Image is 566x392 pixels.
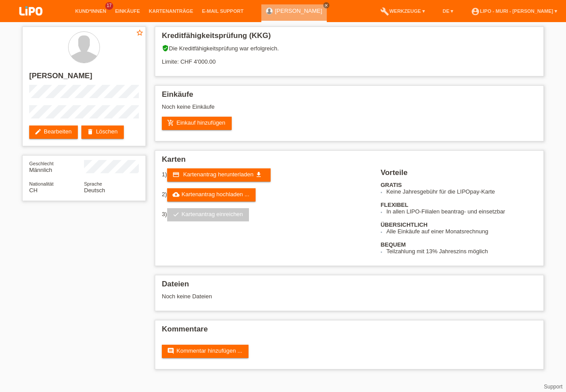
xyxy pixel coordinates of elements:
[471,7,480,16] i: account_circle
[386,228,537,235] li: Alle Einkäufe auf einer Monatsrechnung
[162,90,537,103] h2: Einkäufe
[162,188,370,202] div: 2)
[136,29,144,37] i: star_border
[380,7,389,16] i: build
[162,155,537,168] h2: Karten
[323,2,329,8] a: close
[275,8,322,14] a: [PERSON_NAME]
[167,119,174,126] i: add_shopping_cart
[167,168,271,182] a: credit_card Kartenantrag herunterladen get_app
[29,181,54,186] span: Nationalität
[162,103,537,117] div: Noch keine Einkäufe
[111,8,144,14] a: Einkäufe
[467,8,562,14] a: account_circleLIPO - Muri - [PERSON_NAME] ▾
[324,3,329,8] i: close
[29,126,78,139] a: editBearbeiten
[71,8,111,14] a: Kund*innen
[162,208,370,221] div: 3)
[386,248,537,255] li: Teilzahlung mit 13% Jahreszins möglich
[381,221,428,228] b: ÜBERSICHTLICH
[381,168,537,182] h2: Vorteile
[162,45,537,72] div: Die Kreditfähigkeitsprüfung war erfolgreich. Limite: CHF 4'000.00
[105,2,113,10] span: 17
[145,8,198,14] a: Kartenanträge
[172,191,180,198] i: cloud_upload
[172,211,180,218] i: check
[162,293,432,300] div: Noch keine Dateien
[29,72,139,85] h2: [PERSON_NAME]
[162,280,537,293] h2: Dateien
[162,345,249,358] a: commentKommentar hinzufügen ...
[255,171,262,178] i: get_app
[381,182,402,188] b: GRATIS
[381,202,409,208] b: FLEXIBEL
[544,384,562,390] a: Support
[9,18,53,25] a: LIPO pay
[162,168,370,182] div: 1)
[183,171,253,178] span: Kartenantrag herunterladen
[29,160,84,173] div: Männlich
[162,117,232,130] a: add_shopping_cartEinkauf hinzufügen
[167,347,174,354] i: comment
[167,188,256,202] a: cloud_uploadKartenantrag hochladen ...
[136,29,144,38] a: star_border
[84,187,105,194] span: Deutsch
[29,161,54,166] span: Geschlecht
[386,208,537,215] li: In allen LIPO-Filialen beantrag- und einsetzbar
[167,208,249,221] a: checkKartenantrag einreichen
[172,171,180,178] i: credit_card
[381,241,406,248] b: BEQUEM
[198,8,248,14] a: E-Mail Support
[162,325,537,338] h2: Kommentare
[438,8,458,14] a: DE ▾
[34,128,42,135] i: edit
[376,8,429,14] a: buildWerkzeuge ▾
[84,181,102,186] span: Sprache
[162,45,169,52] i: verified_user
[162,31,537,45] h2: Kreditfähigkeitsprüfung (KKG)
[87,128,94,135] i: delete
[29,187,38,194] span: Schweiz
[386,188,537,195] li: Keine Jahresgebühr für die LIPOpay-Karte
[81,126,124,139] a: deleteLöschen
